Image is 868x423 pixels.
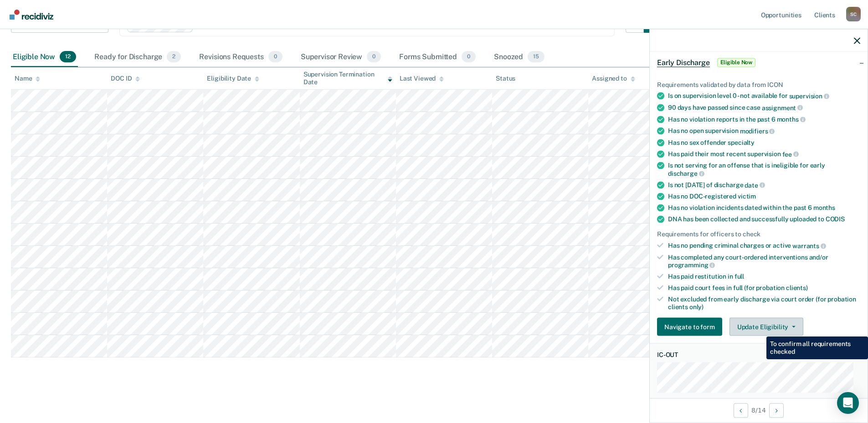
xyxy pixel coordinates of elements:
[15,75,40,82] div: Name
[657,58,710,67] span: Early Discharge
[789,92,829,100] span: supervision
[668,169,704,177] span: discharge
[657,230,860,238] div: Requirements for officers to check
[813,204,835,211] span: months
[728,138,755,146] span: specialty
[492,47,546,67] div: Snoozed
[207,75,259,82] div: Eligibility Date
[738,193,756,200] span: victim
[400,75,444,82] div: Last Viewed
[769,403,784,418] button: Next Opportunity
[528,51,544,63] span: 15
[837,392,859,414] div: Open Intercom Messenger
[786,284,808,291] span: clients)
[846,7,861,21] button: Profile dropdown button
[668,150,860,158] div: Has paid their most recent supervision
[668,103,860,112] div: 90 days have passed since case
[668,181,860,189] div: Is not [DATE] of discharge
[734,273,744,280] span: full
[92,47,183,67] div: Ready for Discharge
[303,71,392,86] div: Supervision Termination Date
[657,318,726,336] a: Navigate to form link
[657,81,860,88] div: Requirements validated by data from ICON
[668,162,860,177] div: Is not serving for an offense that is ineligible for early
[745,181,765,189] span: date
[657,351,860,359] dt: IC-OUT
[592,75,635,82] div: Assigned to
[668,193,860,200] div: Has no DOC-registered
[792,242,826,249] span: warrants
[650,48,868,77] div: Early DischargeEligible Now
[650,398,868,422] div: 8 / 14
[762,104,803,111] span: assignment
[367,51,381,63] span: 0
[268,51,282,63] span: 0
[397,47,478,67] div: Forms Submitted
[668,242,860,250] div: Has no pending criminal charges or active
[668,92,860,100] div: Is on supervision level 0 - not available for
[60,51,76,63] span: 12
[668,204,860,212] div: Has no violation incidents dated within the past 6
[111,75,140,82] div: DOC ID
[668,215,860,223] div: DNA has been collected and successfully uploaded to
[668,253,860,269] div: Has completed any court-ordered interventions and/or
[782,150,799,158] span: fee
[11,47,78,67] div: Eligible Now
[717,58,756,67] span: Eligible Now
[729,318,803,336] button: Update Eligibility
[740,127,775,134] span: modifiers
[668,138,860,146] div: Has no sex offender
[689,303,704,310] span: only)
[734,403,748,418] button: Previous Opportunity
[668,261,715,269] span: programming
[668,127,860,135] div: Has no open supervision
[299,47,383,67] div: Supervisor Review
[846,7,861,21] div: S C
[777,116,806,123] span: months
[10,10,53,20] img: Recidiviz
[668,115,860,123] div: Has no violation reports in the past 6
[167,51,181,63] span: 2
[668,273,860,280] div: Has paid restitution in
[657,318,722,336] button: Navigate to form
[496,75,515,82] div: Status
[668,284,860,291] div: Has paid court fees in full (for probation
[197,47,284,67] div: Revisions Requests
[462,51,476,63] span: 0
[826,215,845,223] span: CODIS
[668,295,860,311] div: Not excluded from early discharge via court order (for probation clients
